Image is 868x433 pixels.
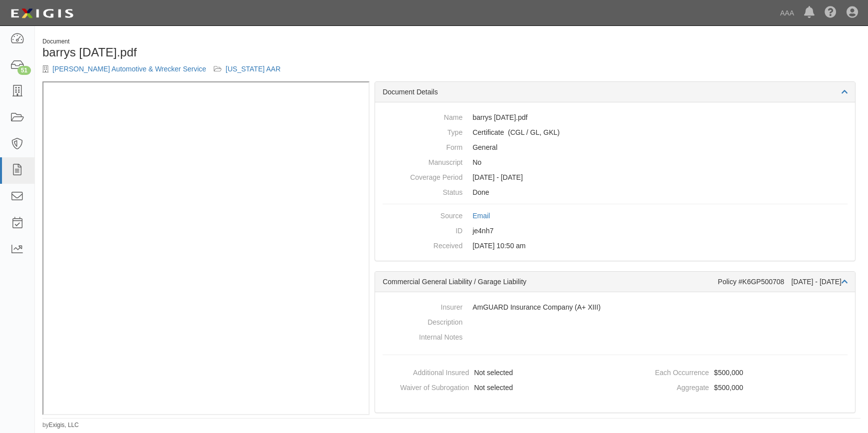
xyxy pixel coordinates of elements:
[383,125,848,140] dd: Commercial General Liability / Garage Liability Garage Keepers Liability
[383,125,462,137] dt: Type
[383,330,462,342] dt: Internal Notes
[49,422,79,429] a: Exigis, LLC
[383,185,462,197] dt: Status
[383,223,848,238] dd: je4nh7
[383,155,462,167] dt: Manuscript
[775,3,799,23] a: AAA
[383,238,462,251] dt: Received
[619,365,709,378] dt: Each Occurrence
[619,365,851,380] dd: $500,000
[383,110,848,125] dd: barrys [DATE].pdf
[52,65,206,73] a: [PERSON_NAME] Automotive & Wrecker Service
[383,315,462,327] dt: Description
[379,380,469,393] dt: Waiver of Subrogation
[383,185,848,200] dd: Done
[472,212,490,220] a: Email
[383,170,462,182] dt: Coverage Period
[383,170,848,185] dd: [DATE] - [DATE]
[17,66,31,75] div: 51
[379,365,469,378] dt: Additional Insured
[7,4,76,22] img: logo-5460c22ac91f19d4615b14bd174203de0afe785f0fc80cf4dbbc73dc1793850b.png
[42,37,444,46] div: Document
[619,380,709,393] dt: Aggregate
[383,110,462,122] dt: Name
[383,140,848,155] dd: General
[383,238,848,253] dd: [DATE] 10:50 am
[619,380,851,395] dd: $500,000
[383,277,718,287] div: Commercial General Liability / Garage Liability
[379,365,611,380] dd: Not selected
[383,223,462,236] dt: ID
[383,208,462,221] dt: Source
[383,155,848,170] dd: No
[379,380,611,395] dd: Not selected
[825,7,837,19] i: Help Center - Complianz
[42,46,444,59] h1: barrys [DATE].pdf
[42,421,79,430] small: by
[383,300,462,312] dt: Insurer
[383,140,462,152] dt: Form
[375,82,855,102] div: Document Details
[226,65,281,73] a: [US_STATE] AAR
[383,300,848,315] dd: AmGUARD Insurance Company (A+ XIII)
[718,277,848,287] div: Policy #K6GP500708 [DATE] - [DATE]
